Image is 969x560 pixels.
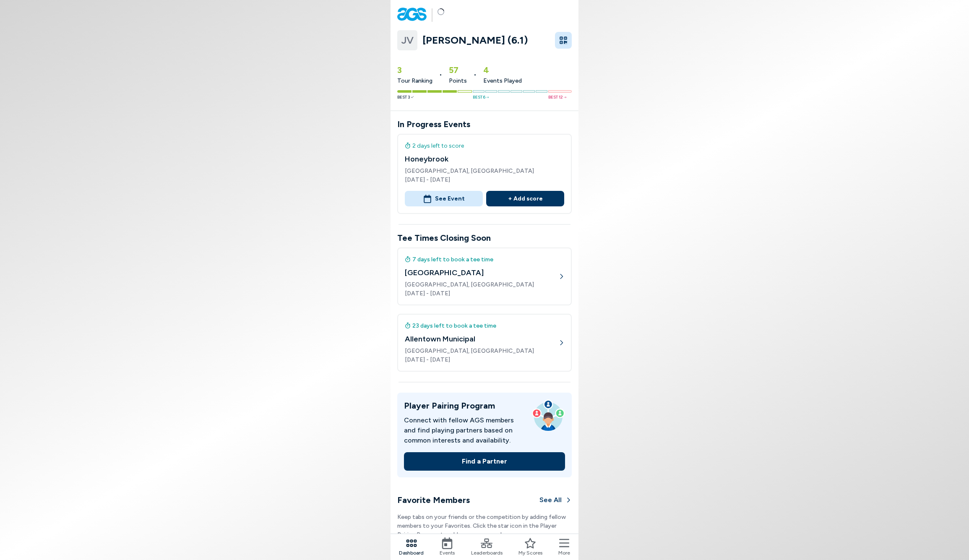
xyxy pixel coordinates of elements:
[539,491,572,509] button: See All
[399,549,424,557] span: Dashboard
[440,549,455,557] span: Events
[397,30,417,50] a: JV
[558,549,570,557] span: More
[483,64,522,76] span: 4
[471,549,503,557] span: Leaderboards
[399,537,424,557] a: Dashboard
[405,191,483,206] button: See Event
[440,537,455,557] a: Events
[439,70,442,79] span: •
[405,267,558,279] h4: [GEOGRAPHIC_DATA]
[397,494,470,506] h3: Favorite Members
[397,94,414,100] span: Best 3
[405,333,558,345] h4: Allentown Municipal
[405,321,558,330] div: 23 days left to book a tee time
[405,175,564,184] span: [DATE] - [DATE]
[474,70,477,79] span: •
[471,537,503,557] a: Leaderboards
[422,34,550,46] a: [PERSON_NAME] (6.1)
[405,289,558,298] span: [DATE] - [DATE]
[397,118,572,130] h3: In Progress Events
[404,452,565,471] button: Find a Partner
[518,549,542,557] span: My Scores
[404,415,525,445] p: Connect with fellow AGS members and find playing partners based on common interests and availabil...
[397,513,572,539] p: Keep tabs on your friends or the competition by adding fellow members to your Favorites. Click th...
[405,355,558,364] span: [DATE] - [DATE]
[449,64,467,76] span: 57
[405,167,564,175] span: [GEOGRAPHIC_DATA], [GEOGRAPHIC_DATA]
[558,537,570,557] button: More
[405,255,558,264] div: 7 days left to book a tee time
[397,64,432,76] span: 3
[449,76,467,85] span: Points
[401,33,414,48] span: JV
[548,94,566,100] span: Best 12
[397,232,572,244] h3: Tee Times Closing Soon
[397,247,572,309] a: 7 days left to book a tee time[GEOGRAPHIC_DATA][GEOGRAPHIC_DATA], [GEOGRAPHIC_DATA][DATE] - [DATE]
[486,191,564,206] button: + Add score
[405,141,564,150] div: 2 days left to score
[397,76,432,85] span: Tour Ranking
[473,94,489,100] span: Best 6
[483,76,522,85] span: Events Played
[405,346,558,355] span: [GEOGRAPHIC_DATA], [GEOGRAPHIC_DATA]
[404,399,525,412] h3: Player Pairing Program
[518,537,542,557] a: My Scores
[397,314,572,375] a: 23 days left to book a tee timeAllentown Municipal[GEOGRAPHIC_DATA], [GEOGRAPHIC_DATA][DATE] - [D...
[405,280,558,289] span: [GEOGRAPHIC_DATA], [GEOGRAPHIC_DATA]
[405,154,564,165] h4: Honeybrook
